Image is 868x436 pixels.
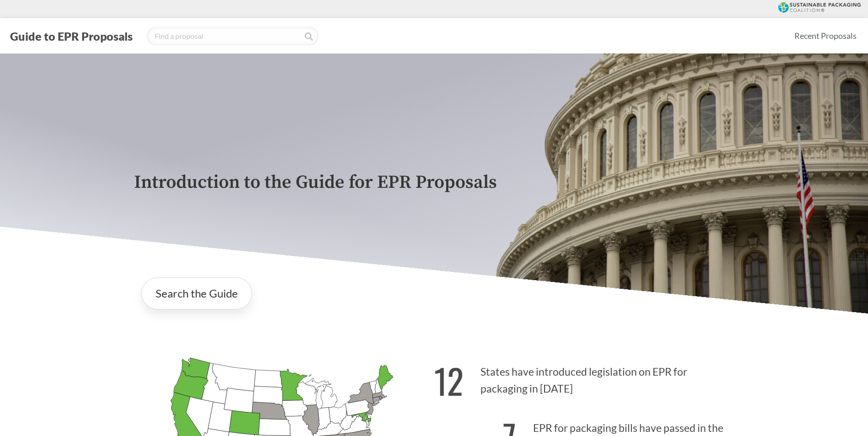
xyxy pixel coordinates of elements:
[134,172,734,193] p: Introduction to the Guide for EPR Proposals
[7,29,135,43] button: Guide to EPR Proposals
[434,355,464,406] strong: 12
[434,350,734,406] p: States have introduced legislation on EPR for packaging in [DATE]
[790,26,861,46] a: Recent Proposals
[147,27,318,45] input: Find a proposal
[141,277,252,309] a: Search the Guide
